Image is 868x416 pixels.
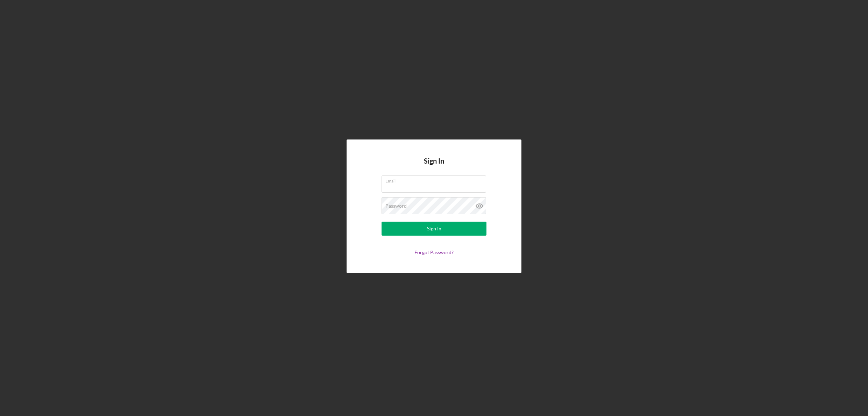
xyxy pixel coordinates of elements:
[385,176,486,184] label: Email
[382,222,486,236] button: Sign In
[385,203,407,209] label: Password
[414,249,454,255] a: Forgot Password?
[427,222,441,236] div: Sign In
[424,157,444,175] h4: Sign In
